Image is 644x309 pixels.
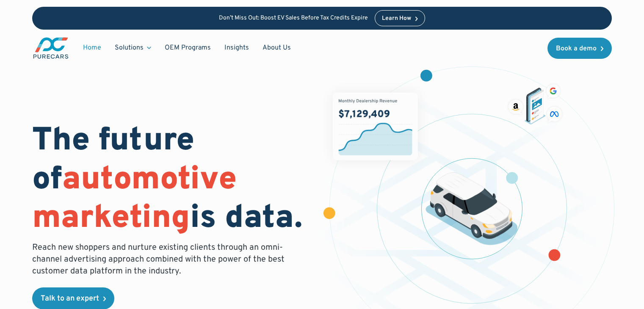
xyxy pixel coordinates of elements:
img: ads on social media and advertising partners [506,82,564,124]
div: Book a demo [556,45,597,52]
a: About Us [256,40,298,56]
div: Talk to an expert [41,295,99,303]
a: OEM Programs [158,40,218,56]
span: automotive marketing [32,160,237,239]
p: Don’t Miss Out: Boost EV Sales Before Tax Credits Expire [219,15,368,22]
img: chart showing monthly dealership revenue of $7m [333,92,418,160]
a: Learn How [375,10,425,26]
img: illustration of a vehicle [426,172,518,245]
div: Solutions [108,40,158,56]
a: Insights [218,40,256,56]
div: Learn How [382,16,411,22]
h1: The future of is data. [32,122,312,238]
div: Solutions [115,43,144,52]
a: main [32,36,69,60]
a: Home [76,40,108,56]
img: purecars logo [32,36,69,60]
p: Reach new shoppers and nurture existing clients through an omni-channel advertising approach comb... [32,242,290,277]
a: Book a demo [547,38,612,59]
